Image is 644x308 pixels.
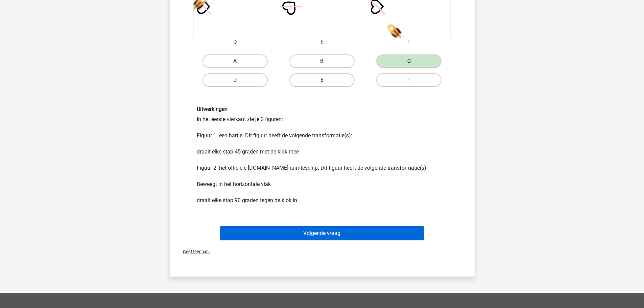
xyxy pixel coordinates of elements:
h6: Uitwerkingen [197,106,448,112]
div: D [188,38,282,46]
label: F [376,73,442,87]
label: A [202,54,268,68]
label: C [376,54,442,68]
span: Geef feedback [177,249,211,254]
div: In het eerste vierkant zie je 2 figuren: Figuur 1: een hartje. Dit figuur heeft de volgende trans... [192,106,453,204]
label: D [202,73,268,87]
button: Volgende vraag [220,226,424,240]
div: E [275,38,369,46]
label: E [289,73,355,87]
div: F [362,38,456,46]
label: B [289,54,355,68]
